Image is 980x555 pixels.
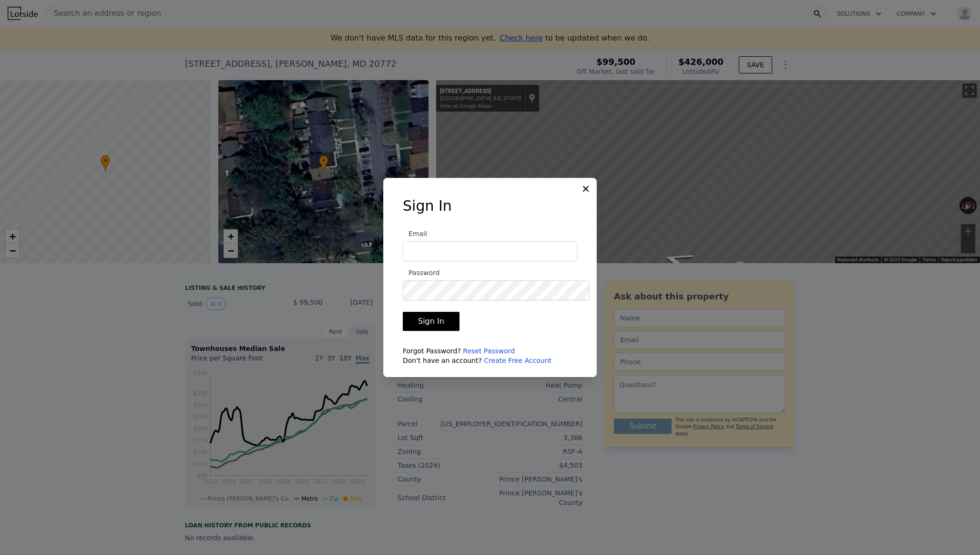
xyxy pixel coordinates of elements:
[403,346,577,365] div: Forgot Password? Don't have an account?
[484,357,551,364] a: Create Free Account
[463,347,515,355] a: Reset Password
[403,230,427,237] span: Email
[403,280,590,300] input: Password
[403,241,577,261] input: Email
[403,312,459,331] button: Sign In
[403,269,439,277] span: Password
[403,197,577,215] h3: Sign In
